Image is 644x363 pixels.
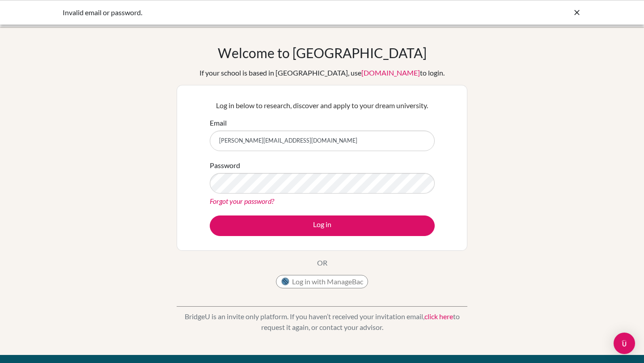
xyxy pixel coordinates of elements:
button: Log in [210,215,435,236]
div: Invalid email or password. [63,7,447,18]
label: Password [210,160,240,171]
button: Log in with ManageBac [276,275,368,288]
p: OR [317,257,327,268]
h1: Welcome to [GEOGRAPHIC_DATA] [218,45,427,61]
div: If your school is based in [GEOGRAPHIC_DATA], use to login. [199,68,445,78]
div: Open Intercom Messenger [614,333,635,354]
a: Forgot your password? [210,197,274,205]
a: click here [424,312,453,321]
p: Log in below to research, discover and apply to your dream university. [210,100,435,111]
p: BridgeU is an invite only platform. If you haven’t received your invitation email, to request it ... [177,311,467,333]
a: [DOMAIN_NAME] [361,68,420,77]
label: Email [210,118,227,128]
